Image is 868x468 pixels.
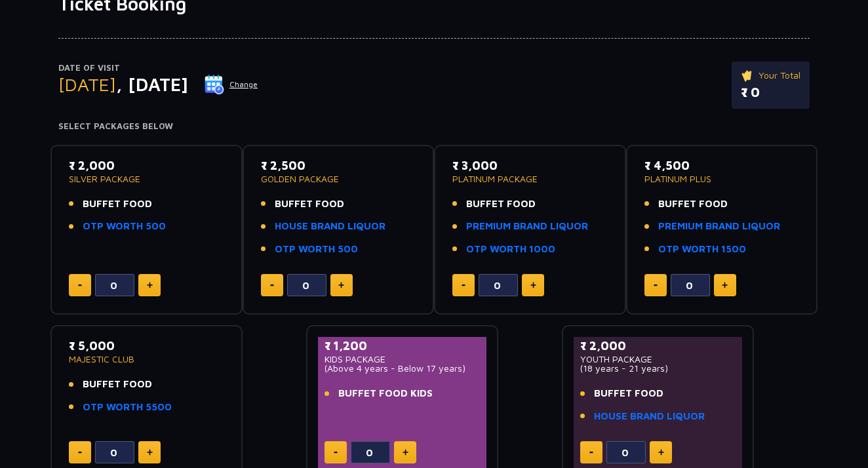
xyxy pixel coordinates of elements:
a: OTP WORTH 1000 [466,242,555,257]
span: BUFFET FOOD [594,386,663,401]
p: ₹ 0 [741,83,800,102]
span: BUFFET FOOD [275,197,344,212]
p: MAJESTIC CLUB [69,355,224,364]
a: OTP WORTH 500 [275,242,358,257]
p: KIDS PACKAGE [325,355,480,364]
a: OTP WORTH 5500 [83,400,172,415]
span: BUFFET FOOD [83,377,152,392]
p: ₹ 2,000 [580,337,736,355]
a: HOUSE BRAND LIQUOR [275,219,385,234]
img: minus [78,452,82,454]
img: minus [334,452,338,454]
span: BUFFET FOOD [658,197,728,212]
span: BUFFET FOOD KIDS [338,386,433,401]
img: minus [589,452,593,454]
img: minus [78,284,82,286]
a: OTP WORTH 500 [83,219,166,234]
p: ₹ 1,200 [325,337,480,355]
span: , [DATE] [116,73,188,95]
span: BUFFET FOOD [83,197,152,212]
img: minus [270,284,274,286]
img: plus [722,282,728,288]
img: minus [654,284,658,286]
img: plus [658,449,664,456]
p: SILVER PACKAGE [69,174,224,184]
span: [DATE] [58,73,116,95]
button: Change [204,74,258,95]
img: ticket [741,68,755,83]
img: plus [147,449,153,456]
img: plus [403,449,408,456]
a: HOUSE BRAND LIQUOR [594,409,705,424]
p: ₹ 4,500 [644,157,800,174]
p: Your Total [741,68,800,83]
a: PREMIUM BRAND LIQUOR [466,219,588,234]
a: OTP WORTH 1500 [658,242,746,257]
a: PREMIUM BRAND LIQUOR [658,219,780,234]
p: ₹ 2,500 [261,157,416,174]
p: (18 years - 21 years) [580,364,736,373]
p: Date of Visit [58,62,258,75]
p: PLATINUM PLUS [644,174,800,184]
img: minus [462,284,465,286]
p: ₹ 5,000 [69,337,224,355]
p: GOLDEN PACKAGE [261,174,416,184]
p: ₹ 3,000 [452,157,608,174]
img: plus [338,282,344,288]
p: (Above 4 years - Below 17 years) [325,364,480,373]
p: YOUTH PACKAGE [580,355,736,364]
img: plus [147,282,153,288]
p: ₹ 2,000 [69,157,224,174]
img: plus [530,282,536,288]
h4: Select Packages Below [58,121,810,132]
span: BUFFET FOOD [466,197,536,212]
p: PLATINUM PACKAGE [452,174,608,184]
